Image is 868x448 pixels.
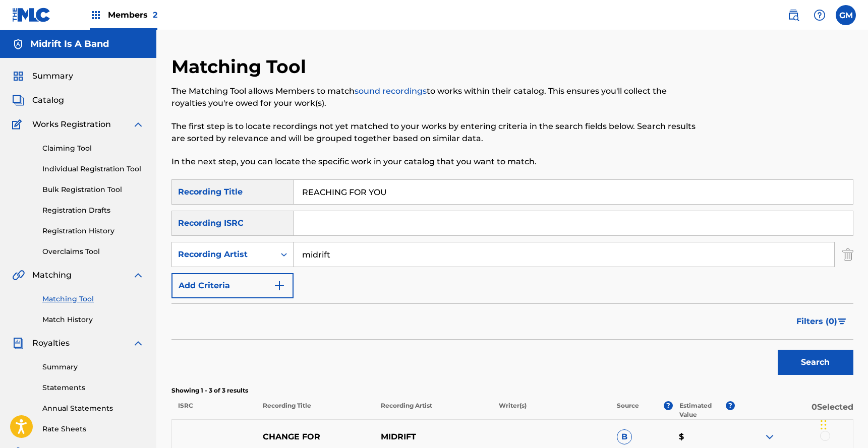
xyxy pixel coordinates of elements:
[171,273,294,298] button: Add Criteria
[42,184,144,195] a: Bulk Registration Tool
[108,9,157,21] span: Members
[12,269,25,281] img: Matching
[42,403,144,414] a: Annual Statements
[171,85,697,109] p: The Matching Tool allows Members to match to works within their catalog. This ensures you'll coll...
[42,246,144,257] a: Overclaims Tool
[12,94,24,106] img: Catalog
[256,431,374,443] p: CHANGE FOR
[726,401,735,410] span: ?
[171,120,697,145] p: The first step is to locate recordings not yet matched to your works by entering criteria in the ...
[821,410,827,440] div: Drag
[42,143,144,154] a: Claiming Tool
[12,70,73,82] a: SummarySummary
[778,350,853,375] button: Search
[818,400,868,448] iframe: Chat Widget
[12,118,25,131] img: Works Registration
[32,94,64,106] span: Catalog
[355,86,427,96] a: sound recordings
[90,9,102,21] img: Top Rightsholders
[32,337,70,349] span: Royalties
[132,269,144,281] img: expand
[12,337,24,349] img: Royalties
[256,401,374,419] p: Recording Title
[838,318,846,325] img: filter
[32,70,73,82] span: Summary
[42,294,144,304] a: Matching Tool
[132,118,144,131] img: expand
[374,401,492,419] p: Recording Artist
[171,401,256,419] p: ISRC
[790,309,853,334] button: Filters (0)
[32,118,111,131] span: Works Registration
[12,94,64,106] a: CatalogCatalog
[764,431,776,443] img: expand
[171,386,853,395] p: Showing 1 - 3 of 3 results
[171,179,853,380] form: Search Form
[132,337,144,349] img: expand
[171,55,311,78] h2: Matching Tool
[42,314,144,325] a: Match History
[32,269,72,281] span: Matching
[783,5,803,25] a: Public Search
[171,156,697,168] p: In the next step, you can locate the specific work in your catalog that you want to match.
[374,431,492,443] p: MIDRIFT
[42,362,144,372] a: Summary
[809,5,830,25] div: Help
[492,401,610,419] p: Writer(s)
[42,226,144,236] a: Registration History
[42,424,144,434] a: Rate Sheets
[617,401,639,419] p: Source
[42,164,144,174] a: Individual Registration Tool
[42,205,144,216] a: Registration Drafts
[842,242,853,267] img: Delete Criterion
[664,401,673,410] span: ?
[814,9,826,21] img: help
[617,429,632,444] span: B
[12,38,24,50] img: Accounts
[840,293,868,374] iframe: Resource Center
[273,280,285,292] img: 9d2ae6d4665cec9f34b9.svg
[796,315,837,328] span: Filters ( 0 )
[836,5,856,25] div: User Menu
[679,401,726,419] p: Estimated Value
[30,38,109,50] h5: Midrift Is A Band
[12,70,24,82] img: Summary
[153,10,157,20] span: 2
[12,8,51,22] img: MLC Logo
[42,382,144,393] a: Statements
[672,431,735,443] p: $
[735,401,853,419] p: 0 Selected
[178,248,269,261] div: Recording Artist
[787,9,799,21] img: search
